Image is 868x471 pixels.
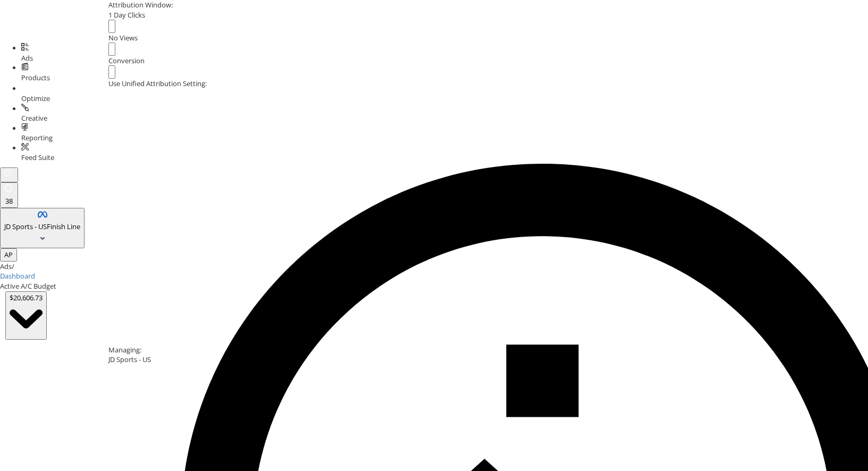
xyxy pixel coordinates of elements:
span: AP [4,250,13,259]
span: No Views [108,33,138,43]
button: $20,606.73 [5,291,47,340]
span: Reporting [21,133,53,142]
span: 1 Day Clicks [108,10,145,20]
span: Feed Suite [21,153,54,162]
span: Conversion [108,56,145,65]
span: Creative [21,113,47,123]
span: Products [21,73,50,82]
div: $20,606.73 [10,293,43,303]
span: Optimize [21,94,50,103]
span: Finish Line [47,222,80,231]
span: JD Sports - US [4,222,47,231]
span: / [12,262,14,271]
span: Ads [21,53,33,63]
label: Use Unified Attribution Setting: [108,79,207,89]
div: 38 [4,196,14,206]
